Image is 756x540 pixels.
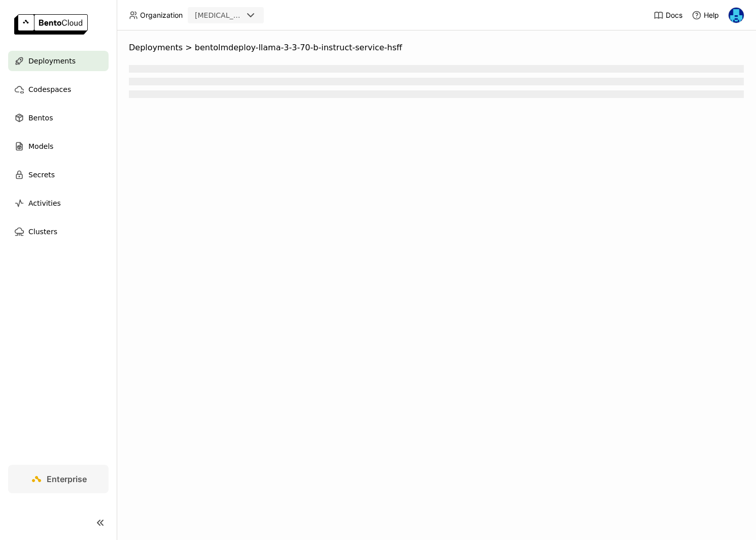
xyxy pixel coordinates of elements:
span: Secrets [28,169,55,181]
span: Organization [140,11,183,20]
img: Yi Guo [729,8,744,23]
a: Activities [8,193,109,213]
nav: Breadcrumbs navigation [129,43,744,53]
span: Help [704,11,719,20]
span: Codespaces [28,83,71,96]
div: [MEDICAL_DATA] [195,10,243,20]
span: Docs [666,11,682,20]
a: Deployments [8,51,109,71]
span: > [183,43,195,53]
input: Selected revia. [244,11,245,21]
span: Bentos [28,112,53,124]
span: Clusters [28,226,57,238]
img: logo [14,14,88,35]
a: Codespaces [8,79,109,100]
a: Secrets [8,165,109,185]
a: Clusters [8,221,109,242]
a: Enterprise [8,465,109,493]
a: Bentos [8,108,109,128]
span: Activities [28,197,61,209]
a: Docs [654,10,682,20]
span: Enterprise [47,474,87,484]
a: Models [8,136,109,156]
span: Deployments [28,55,76,67]
div: Help [692,10,719,20]
span: Deployments [129,43,183,53]
span: Models [28,140,53,152]
span: bentolmdeploy-llama-3-3-70-b-instruct-service-hsff [195,43,402,53]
